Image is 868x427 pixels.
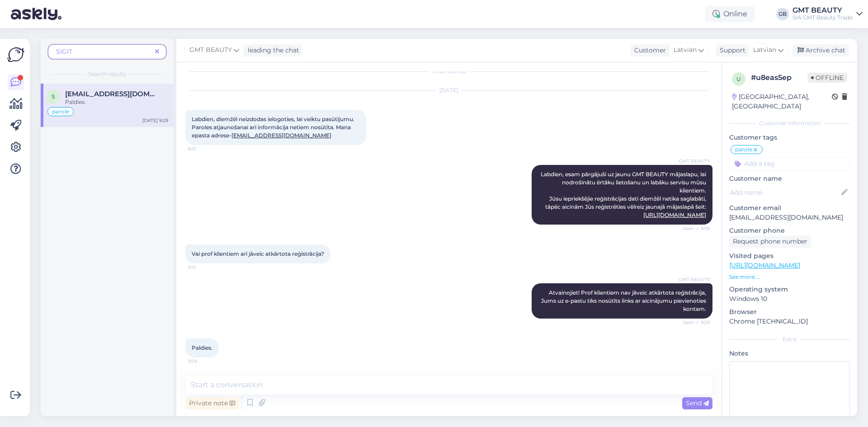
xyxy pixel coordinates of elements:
div: SIA GMT Beauty Trade [793,14,853,21]
div: Private note [185,397,239,409]
span: Seen ✓ 8:59 [676,225,710,232]
span: s [52,93,55,100]
span: Atvainojiet! Prof klientiem nav jāveic atkārtota reģistrācija, Jums uz e-pastu tiks nosūtīts link... [541,289,708,312]
p: [EMAIL_ADDRESS][DOMAIN_NAME] [729,213,850,222]
p: See more ... [729,273,850,281]
div: leading the chat [244,46,299,55]
span: parole [52,109,69,114]
p: Customer name [729,174,850,183]
p: Visited pages [729,251,850,261]
img: Askly Logo [7,46,24,63]
p: Browser [729,307,850,317]
span: 9:29 [188,358,222,365]
span: 8:31 [188,145,222,152]
span: Send [686,399,709,407]
span: GMT BEAUTY [676,276,710,283]
div: Extra [729,335,850,343]
div: # u8eas5ep [751,72,807,83]
p: Windows 10 [729,294,850,304]
div: GB [776,8,789,20]
span: Vai prof klientiem arī jāveic atkārtota reģistrācija? [192,250,324,257]
span: SIGIT [56,47,72,56]
div: Archive chat [792,44,849,56]
input: Add name [730,188,840,197]
span: Latvian [753,45,776,55]
span: 9:21 [188,264,222,271]
a: [EMAIL_ADDRESS][DOMAIN_NAME] [231,132,331,139]
div: Chat started [185,67,712,75]
div: Customer information [729,119,850,127]
a: [URL][DOMAIN_NAME] [643,211,706,218]
span: u [736,75,741,82]
div: [DATE] [185,86,712,94]
a: GMT BEAUTYSIA GMT Beauty Trade [793,7,863,21]
div: Request phone number [729,235,811,248]
div: GMT BEAUTY [793,7,853,14]
p: Operating system [729,285,850,294]
p: Chrome [TECHNICAL_ID] [729,317,850,326]
span: Search results [88,70,126,78]
div: Online [705,6,755,22]
div: [GEOGRAPHIC_DATA], [GEOGRAPHIC_DATA] [732,92,832,111]
span: Latvian [674,45,697,55]
a: [URL][DOMAIN_NAME] [729,261,800,269]
div: Paldies. [65,98,168,106]
span: GMT BEAUTY [676,158,710,164]
span: Labdien, diemžēl neizdodas ielogoties, lai veiktu pasūtījumu. Paroles atjaunošanai arī informācij... [192,116,356,139]
span: Offline [807,73,847,83]
p: Customer phone [729,226,850,235]
input: Add a tag [729,157,850,170]
div: [DATE] 9:29 [142,117,168,124]
span: sigita.rasmane@inbox.lv [65,90,159,98]
span: Seen ✓ 9:29 [676,319,710,326]
p: Notes [729,349,850,358]
span: GMT BEAUTY [189,45,232,55]
span: parole [735,147,752,152]
div: Customer [631,46,666,55]
p: Customer email [729,203,850,213]
p: Customer tags [729,133,850,142]
div: Support [716,46,745,55]
span: Paldies. [192,344,212,351]
span: Labdien, esam pārgājuši uz jaunu GMT BEAUTY mājaslapu, lai nodrošinātu ērtāku lietošanu un labāku... [541,171,708,218]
